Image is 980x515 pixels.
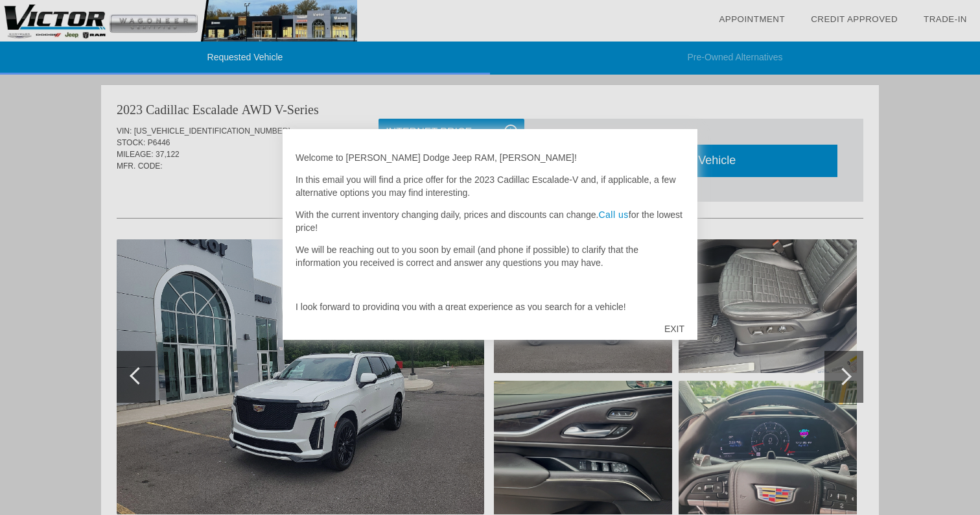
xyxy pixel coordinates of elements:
[296,208,684,234] p: With the current inventory changing daily, prices and discounts can change. for the lowest price!
[924,14,967,24] a: Trade-In
[719,14,785,24] a: Appointment
[296,243,684,269] p: We will be reaching out to you soon by email (and phone if possible) to clarify that the informat...
[598,210,628,220] a: Call us
[296,173,684,199] p: In this email you will find a price offer for the 2023 Cadillac Escalade-V and, if applicable, a ...
[296,300,684,313] p: I look forward to providing you with a great experience as you search for a vehicle!
[296,151,684,164] p: Welcome to [PERSON_NAME] Dodge Jeep RAM, [PERSON_NAME]!
[651,309,697,348] div: EXIT
[811,14,898,24] a: Credit Approved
